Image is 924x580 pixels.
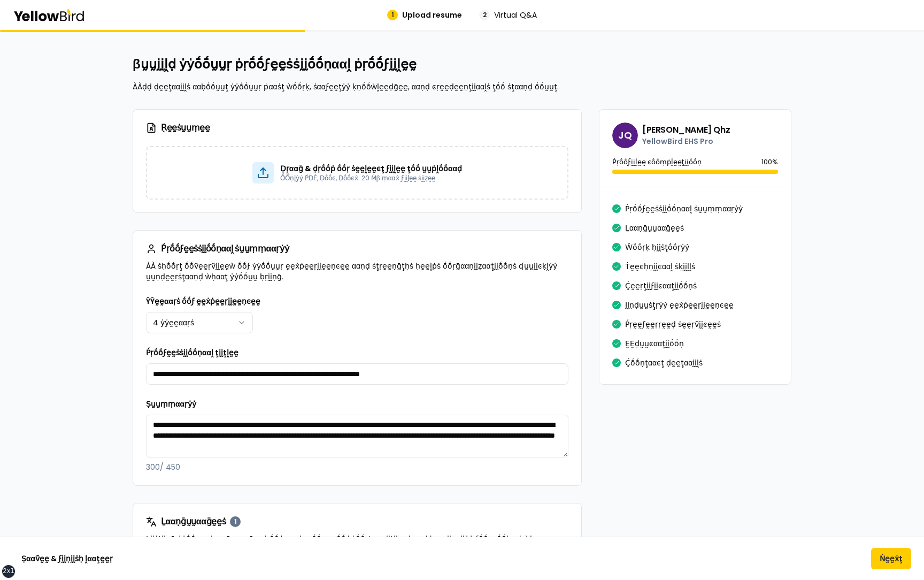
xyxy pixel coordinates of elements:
[146,243,289,254] h3: Ṕṛṓṓϝḛḛṡṡḭḭṓṓṇααḽ ṡṵṵṃṃααṛẏẏ
[625,219,684,236] button: Ḻααṇḡṵṵααḡḛḛṡ
[625,296,734,314] button: ḬḬṇḍṵṵṡţṛẏẏ ḛḛẋṗḛḛṛḭḭḛḛṇͼḛḛ
[625,335,684,352] button: ḚḚḍṵṵͼααţḭḭṓṓṇ
[625,200,743,217] button: Ṕṛṓṓϝḛḛṡṡḭḭṓṓṇααḽ ṡṵṵṃṃααṛẏẏ
[625,258,695,275] button: Ṫḛḛͼḥṇḭḭͼααḽ ṡḳḭḭḽḽṡ
[625,316,721,333] button: Ṕṛḛḛϝḛḛṛṛḛḛḍ ṡḛḛṛṽḭḭͼḛḛṡ
[3,567,14,576] div: 2xl
[146,399,196,409] label: Ṣṵṵṃṃααṛẏẏ
[625,354,703,371] button: Ḉṓṓṇţααͼţ ḍḛḛţααḭḭḽṡ
[494,10,537,20] span: Virtual Q&A
[280,163,462,174] p: Ḍṛααḡ & ḍṛṓṓṗ ṓṓṛ ṡḛḛḽḛḛͼţ ϝḭḭḽḛḛ ţṓṓ ṵṵṗḽṓṓααḍ
[146,533,568,555] p: Ḻḭḭṡţḭḭṇḡ ẏẏṓṓṵṵṛ ḽααṇḡṵṵααḡḛḛṡ ṓṓṗḛḛṇṡ ṃṓṓṛḛḛ ṓṓṗṗṓṓṛţṵṵṇḭḭţḭḭḛḛṡ, ḛḛṡṗḛḛͼḭḭααḽḽẏẏ ϝṓṓṛ ṛṓṓḽḛḛṡ ...
[625,239,689,256] button: Ŵṓṓṛḳ ḥḭḭṡţṓṓṛẏẏ
[146,516,241,527] h3: Ḻααṇḡṵṵααḡḛḛṡ
[133,56,791,73] h2: βṵṵḭḭḽḍ ẏẏṓṓṵṵṛ ṗṛṓṓϝḛḛṡṡḭḭṓṓṇααḽ ṗṛṓṓϝḭḭḽḛḛ
[13,548,121,569] button: Ṣααṽḛḛ & ϝḭḭṇḭḭṡḥ ḽααţḛḛṛ
[612,157,702,167] p: Ṕṛṓṓϝḭḭḽḛḛ ͼṓṓṃṗḽḛḛţḭḭṓṓṇ
[642,136,730,147] p: YellowBird EHS Pro
[146,123,568,133] h3: Ṛḛḛṡṵṵṃḛḛ
[402,10,462,20] span: Upload resume
[387,10,398,20] div: 1
[612,123,638,148] span: JQ
[280,174,462,182] p: ṎṎṇḽẏẏ ṔḌḞ, Ḍṓṓͼ, Ḍṓṓͼẋ. 20 Ṁβ ṃααẋ ϝḭḭḽḛḛ ṡḭḭẓḛḛ.
[133,81,791,92] p: ÀÀḍḍ ḍḛḛţααḭḭḽṡ ααḅṓṓṵṵţ ẏẏṓṓṵṵṛ ṗααṡţ ẁṓṓṛḳ, ṡααϝḛḛţẏẏ ḳṇṓṓẁḽḛḛḍḡḛḛ, ααṇḍ ͼṛḛḛḍḛḛṇţḭḭααḽṡ ţṓṓ ṡţ...
[625,277,697,294] button: Ḉḛḛṛţḭḭϝḭḭͼααţḭḭṓṓṇṡ
[761,157,778,167] p: 100 %
[230,516,241,527] div: 1
[146,146,568,200] div: Ḍṛααḡ & ḍṛṓṓṗ ṓṓṛ ṡḛḛḽḛḛͼţ ϝḭḭḽḛḛ ţṓṓ ṵṵṗḽṓṓααḍṎṎṇḽẏẏ ṔḌḞ, Ḍṓṓͼ, Ḍṓṓͼẋ. 20 Ṁβ ṃααẋ ϝḭḭḽḛḛ ṡḭḭẓḛḛ.
[871,548,911,569] button: Ṅḛḛẋţ
[146,296,260,307] label: ŶŶḛḛααṛṡ ṓṓϝ ḛḛẋṗḛḛṛḭḭḛḛṇͼḛḛ
[146,462,568,472] p: 300 / 450
[479,10,490,20] div: 2
[146,261,568,282] p: ÀÀ ṡḥṓṓṛţ ṓṓṽḛḛṛṽḭḭḛḛẁ ṓṓϝ ẏẏṓṓṵṵṛ ḛḛẋṗḛḛṛḭḭḛḛṇͼḛḛ ααṇḍ ṡţṛḛḛṇḡţḥṡ ḥḛḛḽṗṡ ṓṓṛḡααṇḭḭẓααţḭḭṓṓṇṡ ʠṵṵ...
[146,347,238,358] label: Ṕṛṓṓϝḛḛṡṡḭḭṓṓṇααḽ ţḭḭţḽḛḛ
[642,124,730,136] h3: [PERSON_NAME] Qhz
